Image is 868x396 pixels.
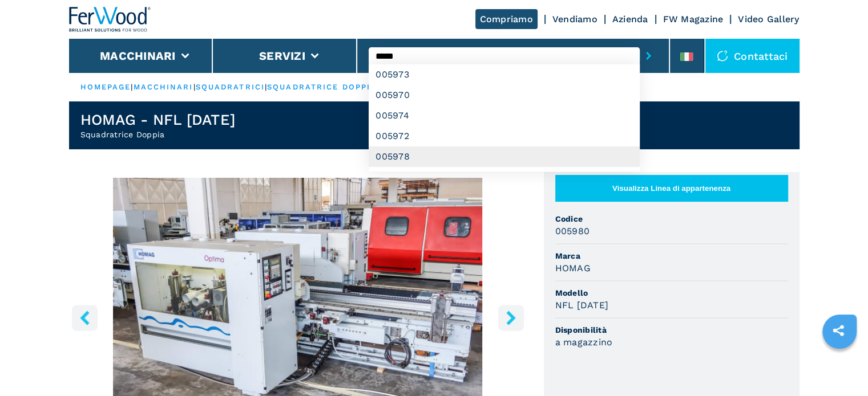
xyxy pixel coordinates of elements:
a: HOMEPAGE [80,83,131,91]
button: left-button [72,305,98,330]
button: Macchinari [100,49,176,63]
img: Contattaci [717,50,728,62]
a: Video Gallery [738,14,799,25]
h2: Squadratrice Doppia [80,129,236,140]
button: submit-button [640,43,657,69]
span: Modello [555,287,788,299]
a: Vendiamo [552,14,597,25]
img: Ferwood [69,7,151,32]
a: Compriamo [475,9,538,29]
h1: HOMAG - NFL [DATE] [80,111,236,129]
span: | [131,83,133,91]
button: right-button [498,305,524,330]
div: 005973 [369,64,640,85]
button: Visualizza Linea di appartenenza [555,175,788,202]
a: macchinari [134,83,193,91]
div: 005974 [369,105,640,126]
span: Marca [555,250,788,262]
div: 005978 [369,146,640,167]
h3: HOMAG [555,262,591,275]
div: Contattaci [705,39,800,73]
button: Servizi [259,49,305,63]
iframe: Chat [819,345,859,387]
a: squadratrici [196,83,265,91]
h3: a magazzino [555,336,613,349]
a: FW Magazine [663,14,724,25]
div: 005972 [369,126,640,146]
a: Azienda [612,14,648,25]
div: 005970 [369,85,640,105]
span: | [265,83,267,91]
span: Disponibilità [555,324,788,336]
h3: 005980 [555,224,590,238]
h3: NFL [DATE] [555,299,609,312]
span: | [193,83,196,91]
span: Codice [555,213,788,224]
a: squadratrice doppia [267,83,377,91]
a: sharethis [824,316,853,345]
